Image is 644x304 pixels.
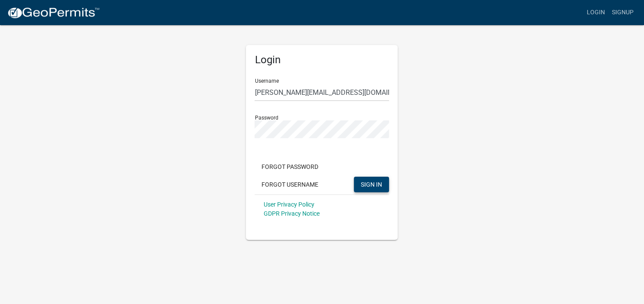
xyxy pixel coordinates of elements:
a: Login [583,4,608,21]
a: User Privacy Policy [263,201,314,208]
button: SIGN IN [354,177,389,192]
button: Forgot Password [255,159,325,175]
button: Forgot Username [255,177,325,192]
a: Signup [608,4,637,21]
h5: Login [255,54,389,66]
span: SIGN IN [361,181,382,188]
a: GDPR Privacy Notice [263,210,319,217]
